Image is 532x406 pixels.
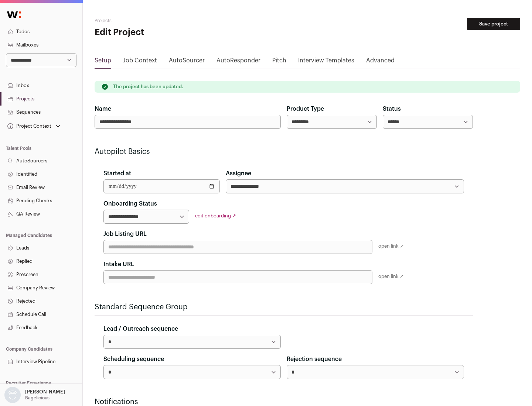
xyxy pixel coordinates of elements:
p: The project has been updated. [113,84,183,90]
h2: Autopilot Basics [95,147,473,157]
label: Rejection sequence [287,355,342,364]
label: Scheduling sequence [103,355,164,364]
a: Setup [95,56,111,68]
h2: Standard Sequence Group [95,302,473,312]
a: AutoResponder [216,56,260,68]
button: Save project [467,18,520,30]
label: Lead / Outreach sequence [103,324,178,333]
img: nopic.png [4,387,21,403]
label: Assignee [226,169,251,178]
a: edit onboarding ↗ [195,213,236,218]
label: Started at [103,169,131,178]
img: Wellfound [3,7,25,22]
p: [PERSON_NAME] [25,389,65,395]
label: Product Type [287,104,324,113]
a: Job Context [123,56,157,68]
a: Pitch [272,56,286,68]
label: Onboarding Status [103,199,157,208]
a: AutoSourcer [169,56,205,68]
a: Advanced [366,56,395,68]
label: Status [383,104,401,113]
p: Bagelicious [25,395,50,401]
button: Open dropdown [3,387,66,403]
label: Job Listing URL [103,230,147,238]
label: Intake URL [103,260,134,269]
h1: Edit Project [95,27,236,38]
a: Interview Templates [298,56,354,68]
div: Project Context [6,123,51,129]
button: Open dropdown [6,121,62,131]
h2: Projects [95,18,236,24]
label: Name [95,104,111,113]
